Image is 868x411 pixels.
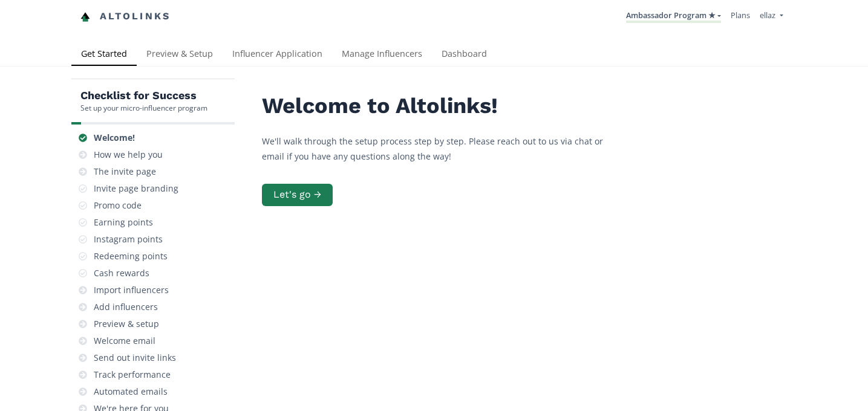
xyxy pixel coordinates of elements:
div: Earning points [94,216,153,228]
a: Dashboard [432,43,497,67]
div: Preview & setup [94,318,159,330]
div: Import influencers [94,284,169,296]
div: The invite page [94,166,156,178]
button: Let's go → [262,184,333,206]
span: ellaz [760,10,775,21]
div: How we help you [94,149,163,161]
a: Influencer Application [223,43,332,67]
div: Cash rewards [94,267,149,279]
a: Preview & Setup [137,43,223,67]
p: We'll walk through the setup process step by step. Please reach out to us via chat or email if yo... [262,134,625,164]
div: Invite page branding [94,183,178,195]
a: ellaz [760,10,783,24]
a: Manage Influencers [332,43,432,67]
div: Send out invite links [94,352,176,364]
div: Welcome email [94,335,155,347]
div: Track performance [94,369,171,381]
img: favicon-32x32.png [80,12,90,22]
div: Welcome! [94,132,135,144]
h2: Welcome to Altolinks! [262,94,625,118]
div: Automated emails [94,386,168,398]
div: Set up your micro-influencer program [80,103,207,113]
div: Instagram points [94,233,163,245]
a: Get Started [71,43,137,67]
div: Promo code [94,199,142,212]
h5: Checklist for Success [80,88,207,103]
a: Plans [731,10,750,21]
a: Altolinks [80,7,171,27]
div: Add influencers [94,301,158,313]
a: Ambassador Program ★ [626,10,721,23]
div: Redeeming points [94,250,168,262]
